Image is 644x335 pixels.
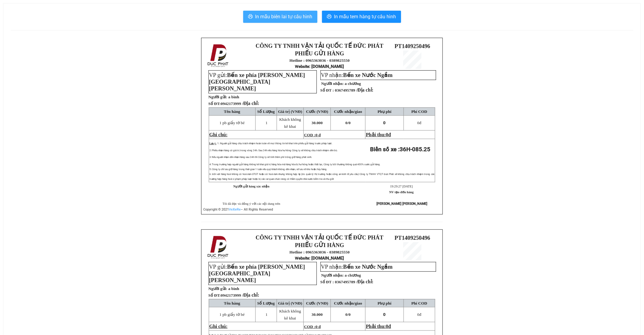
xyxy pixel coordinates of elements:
strong: Người gửi: [208,95,227,99]
span: 0 [383,312,386,317]
span: 0 [349,120,351,125]
span: 19:29:27 [DATE] [390,185,413,188]
button: printerIn mẫu tem hàng tự cấu hình [322,11,401,23]
strong: Số ĐT : [320,280,334,284]
span: Lưu ý: [209,142,216,145]
span: Địa chỉ: [357,87,373,92]
span: Tên hàng [224,109,240,114]
strong: PHIẾU GỬI HÀNG [295,242,344,248]
span: 0942173999 / [221,293,259,298]
span: Phí COD [411,301,427,305]
span: 6: Đối với hàng hoá không có hoá đơn GTGT hoặc có hoá đơn nhưng không hợp lệ (do quản lý thị trườ... [209,173,435,180]
span: VP nhận: [321,72,393,78]
span: Bến xe phía [PERSON_NAME][GEOGRAPHIC_DATA][PERSON_NAME] [209,263,305,283]
span: Tôi đã đọc và đồng ý với các nội dung trên [222,202,280,205]
span: Cước nhận/giao [334,109,362,114]
button: printerIn mẫu biên lai tự cấu hình [243,11,317,23]
a: VeXeRe [229,208,241,211]
span: đ [417,312,421,317]
span: Cước (VNĐ) [306,109,328,114]
span: VP gửi: [209,263,305,283]
span: 0/ [345,120,351,125]
span: 0 [386,324,388,329]
span: printer [248,14,253,20]
span: Ghi chú: [209,132,228,137]
span: Bến xe phía [PERSON_NAME][GEOGRAPHIC_DATA][PERSON_NAME] [209,72,305,92]
span: 1 [265,312,268,317]
span: 0 [417,312,419,317]
span: Bến xe Nước Ngầm [343,72,393,78]
span: Copyright © 2021 – All Rights Reserved [203,208,273,211]
span: 0367495789 / [335,280,374,284]
strong: Hotline : 0965363036 - 0389825550 [289,250,350,254]
span: 1 pb giấy tờ bé [219,312,245,317]
strong: Hotline : 0965363036 - 0389825550 [289,58,350,63]
strong: [PERSON_NAME] [PERSON_NAME] [376,202,427,206]
span: Địa chỉ: [243,101,259,106]
span: Khách không kê khai [279,309,301,320]
span: Địa chỉ: [357,279,373,284]
span: 0 [417,120,419,125]
span: 30.000 [312,312,323,317]
span: 0 đ [316,324,321,329]
span: Giá trị (VNĐ) [278,109,303,114]
span: a bình [228,286,239,291]
strong: CÔNG TY TNHH VẬN TẢI QUỐC TẾ ĐỨC PHÁT [256,234,383,241]
span: 1 pb giấy tờ bé [219,120,245,125]
span: 1: Người gửi hàng chịu trách nhiệm hoàn toàn về mọi thông tin kê khai trên phiếu gửi hàng trước p... [217,142,332,145]
img: logo [206,43,231,68]
span: VP nhận: [321,263,393,270]
span: Phụ phí [378,301,391,305]
strong: Người nhận: [321,273,344,277]
span: Phụ phí [378,109,391,114]
span: Phải thu: [366,324,391,329]
span: a chương [345,81,361,86]
strong: : [DOMAIN_NAME] [295,256,344,260]
span: đ [388,132,391,137]
strong: PHIẾU GỬI HÀNG [295,50,344,57]
strong: Người gửi hàng xác nhận [233,185,270,188]
strong: NV tạo đơn hàng [389,190,414,194]
span: Số Lượng [257,301,275,305]
span: Website [295,256,310,260]
span: Phải thu: [366,132,391,137]
span: 3: Nếu người nhận đến nhận hàng sau 24h thì Công ty sẽ tính thêm phí trông giữ hàng phát sinh. [209,156,312,159]
span: Website [295,64,310,69]
strong: Người gửi: [208,286,227,291]
strong: Người nhận: [321,81,344,86]
span: 0 [386,132,388,137]
span: a chương [345,273,361,277]
span: 30.000 [312,120,323,125]
span: 4: Trong trường hợp người gửi hàng không kê khai giá trị hàng hóa mà hàng hóa bị hư hỏng hoặc thấ... [209,163,381,166]
span: Tên hàng [224,301,240,305]
span: 5: Công ty chỉ lưu giữ hàng trong thời gian 1 tuần nếu quý khách không đến nhận, sẽ lưu về kho ho... [209,168,327,171]
span: 1 [265,120,268,125]
span: 0942173999 / [221,101,259,106]
strong: : [DOMAIN_NAME] [295,64,344,69]
span: Số Lượng [257,109,275,114]
span: đ [388,324,391,329]
span: đ [417,120,421,125]
span: 36H-085.25 [400,146,430,153]
span: printer [327,14,332,20]
span: 2: Phiếu nhận hàng có giá trị trong vòng 24h. Sau 24h nếu hàng hóa hư hỏng Công ty sẽ không chịu ... [209,149,338,152]
img: logo [206,235,231,260]
span: PT1409250496 [395,43,430,49]
span: In mẫu biên lai tự cấu hình [255,13,313,20]
span: 0/ [345,312,351,317]
span: In mẫu tem hàng tự cấu hình [334,13,396,20]
span: COD : [304,133,321,137]
span: Giá trị (VNĐ) [278,301,303,305]
span: Khách không kê khai [279,117,301,129]
strong: CÔNG TY TNHH VẬN TẢI QUỐC TẾ ĐỨC PHÁT [256,43,383,49]
span: 0367495789 / [335,88,374,92]
strong: Số ĐT: [208,293,259,298]
span: Ghi chú: [209,324,228,329]
span: Phí COD [411,109,427,114]
strong: Biển số xe : [370,146,430,153]
strong: Số ĐT: [208,101,259,106]
span: a bình [228,95,239,99]
span: Cước (VNĐ) [306,301,328,305]
span: 0 đ [316,133,321,137]
span: PT1409250496 [395,235,430,241]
